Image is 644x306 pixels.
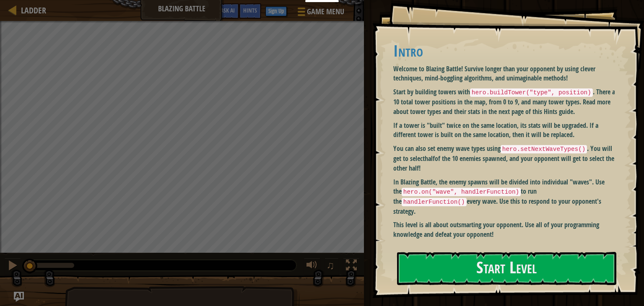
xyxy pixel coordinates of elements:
span: Game Menu [307,6,344,17]
code: handlerFunction() [402,198,467,206]
span: Ask AI [221,6,235,14]
p: Start by building towers with . There are 10 total tower positions in the map, from 0 to 9, and m... [393,87,621,116]
code: hero.buildTower("type", position) [470,88,593,97]
span: ♫ [326,259,335,272]
code: hero.on("wave", handlerFunction) [402,188,521,196]
span: Hints [243,6,257,14]
p: You can also set enemy wave types using . You will get to select of the 10 enemies spawned, and y... [393,144,621,173]
button: Toggle fullscreen [343,258,360,275]
h1: Intro [393,42,621,60]
p: This level is all about outsmarting your opponent. Use all of your programming knowledge and defe... [393,220,621,239]
p: Welcome to Blazing Battle! Survive longer than your opponent by using clever techniques, mind-bog... [393,64,621,83]
span: Ladder [21,5,46,16]
button: Sign Up [265,6,287,16]
p: In Blazing Battle, the enemy spawns will be divided into individual "waves". Use the to run the e... [393,177,621,216]
button: Ctrl + P: Pause [4,258,21,275]
button: Ask AI [14,292,24,302]
button: Ask AI [216,3,239,19]
button: ♫ [325,258,339,275]
button: Adjust volume [304,258,320,275]
strong: half [425,154,435,163]
code: hero.setNextWaveTypes() [501,145,587,153]
a: Ladder [17,5,46,16]
button: Start Level [397,252,616,285]
button: Game Menu [291,3,349,23]
p: If a tower is "built" twice on the same location, its stats will be upgraded. If a different towe... [393,121,621,140]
